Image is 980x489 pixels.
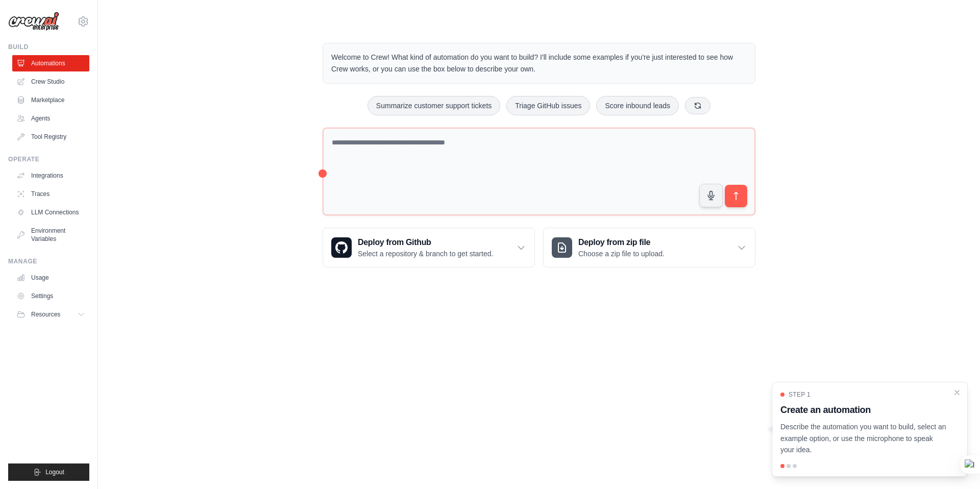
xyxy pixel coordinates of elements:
button: Summarize customer support tickets [367,96,500,115]
span: Step 1 [789,390,811,399]
h3: Deploy from Github [358,236,493,249]
div: Manage [8,257,89,265]
p: Choose a zip file to upload. [578,249,665,259]
a: Environment Variables [12,223,89,247]
a: Agents [12,110,89,127]
img: Logo [8,12,59,31]
h3: Deploy from zip file [578,236,665,249]
span: Resources [31,310,60,319]
button: Resources [12,306,89,323]
p: Welcome to Crew! What kind of automation do you want to build? I'll include some examples if you'... [331,52,747,75]
p: Select a repository & branch to get started. [358,249,493,259]
a: Automations [12,55,89,71]
button: Close walkthrough [953,388,961,397]
a: LLM Connections [12,204,89,221]
button: Score inbound leads [596,96,679,115]
a: Tool Registry [12,129,89,145]
a: Integrations [12,167,89,184]
a: Traces [12,186,89,202]
a: Crew Studio [12,74,89,90]
a: Marketplace [12,92,89,108]
span: Logout [45,468,64,476]
a: Usage [12,270,89,286]
h3: Create an automation [780,403,947,417]
a: Settings [12,288,89,304]
div: Build [8,43,89,51]
button: Triage GitHub issues [506,96,590,115]
button: Logout [8,463,89,481]
p: Describe the automation you want to build, select an example option, or use the microphone to spe... [780,421,947,456]
div: Operate [8,155,89,163]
